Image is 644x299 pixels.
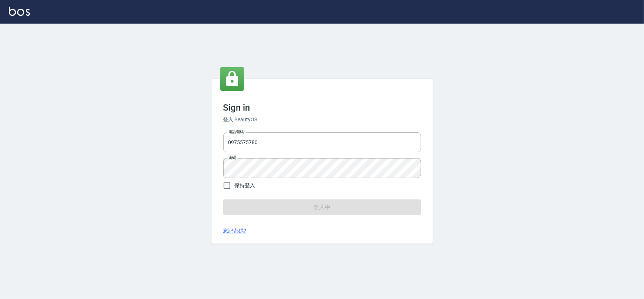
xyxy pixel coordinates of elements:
img: Logo [9,7,30,16]
label: 電話號碼 [228,129,244,135]
span: 保持登入 [235,182,255,190]
label: 密碼 [228,155,236,160]
h6: 登入 BeautyOS [223,116,421,124]
h3: Sign in [223,102,421,113]
a: 忘記密碼? [223,227,247,235]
